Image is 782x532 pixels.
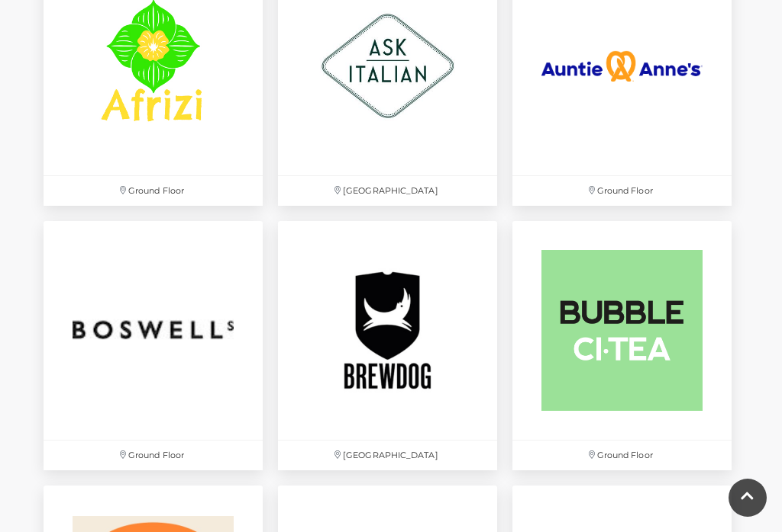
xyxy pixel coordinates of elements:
p: [GEOGRAPHIC_DATA] [278,176,497,206]
p: Ground Floor [512,441,732,470]
p: Ground Floor [512,176,732,206]
a: Ground Floor [36,213,270,478]
a: Ground Floor [505,213,739,478]
a: [GEOGRAPHIC_DATA] [270,213,505,478]
p: Ground Floor [44,176,263,206]
p: [GEOGRAPHIC_DATA] [278,441,497,470]
p: Ground Floor [44,441,263,470]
